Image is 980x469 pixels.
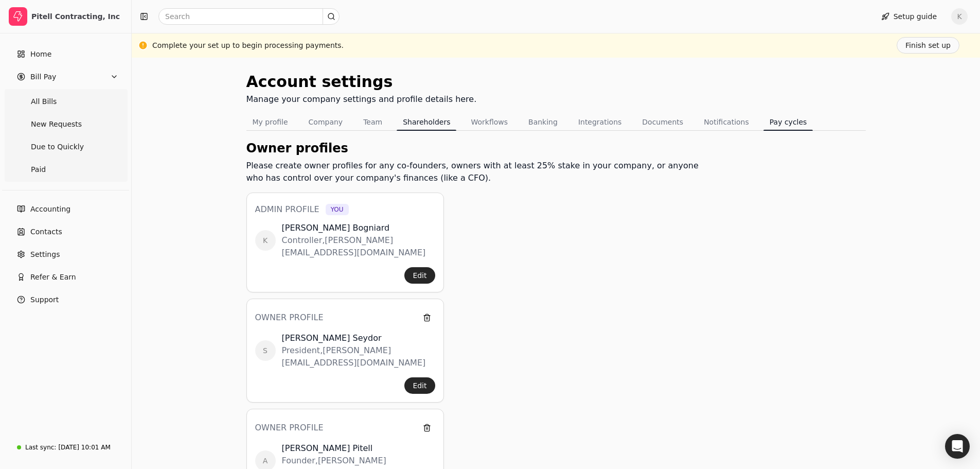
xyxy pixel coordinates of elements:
[6,114,125,134] a: New Requests
[255,420,324,436] h3: Owner profile
[246,114,866,131] nav: Tabs
[6,136,125,157] a: Due to Quickly
[246,70,477,93] div: Account settings
[255,309,324,326] h3: Owner profile
[6,91,125,112] a: All Bills
[357,114,388,130] button: Team
[152,40,344,51] div: Complete your set up to begin processing payments.
[282,442,435,455] div: [PERSON_NAME] Pitell
[31,11,122,22] div: Pitell Contracting, Inc
[698,114,755,130] button: Notifications
[246,139,707,158] div: Owner profiles
[897,37,959,54] button: Finish set up
[636,114,689,130] button: Documents
[404,377,435,394] button: Edit
[873,8,945,25] button: Setup guide
[4,289,127,310] button: Support
[30,294,59,305] span: Support
[4,244,127,265] a: Settings
[4,66,127,87] button: Bill Pay
[302,114,349,130] button: Company
[945,434,970,459] div: Open Intercom Messenger
[30,227,62,237] span: Contacts
[951,8,968,25] button: K
[255,203,349,216] h3: Admin profile
[31,164,46,175] span: Paid
[246,114,294,130] button: My profile
[30,72,56,82] span: Bill Pay
[6,159,125,180] a: Paid
[255,230,276,251] span: K
[4,199,127,219] a: Accounting
[465,114,514,130] button: Workflows
[31,119,82,130] span: New Requests
[246,93,477,106] div: Manage your company settings and profile details here.
[25,443,56,452] div: Last sync:
[58,443,110,452] div: [DATE] 10:01 AM
[4,44,127,64] a: Home
[31,142,84,152] span: Due to Quickly
[4,267,127,287] button: Refer & Earn
[255,340,276,361] span: S
[397,114,456,130] button: Shareholders
[331,205,344,214] span: You
[31,96,57,107] span: All Bills
[522,114,564,130] button: Banking
[282,332,435,344] div: [PERSON_NAME] Seydor
[282,222,435,234] div: [PERSON_NAME] Bogniard
[282,344,435,369] div: President , [PERSON_NAME][EMAIL_ADDRESS][DOMAIN_NAME]
[246,160,707,184] div: Please create owner profiles for any co-founders, owners with at least 25% stake in your company,...
[30,49,51,60] span: Home
[4,438,127,457] a: Last sync:[DATE] 10:01 AM
[404,267,435,284] button: Edit
[282,234,435,259] div: Controller , [PERSON_NAME][EMAIL_ADDRESS][DOMAIN_NAME]
[158,8,340,25] input: Search
[30,204,70,215] span: Accounting
[572,114,628,130] button: Integrations
[763,114,813,130] button: Pay cycles
[4,221,127,242] a: Contacts
[30,272,76,283] span: Refer & Earn
[30,249,60,260] span: Settings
